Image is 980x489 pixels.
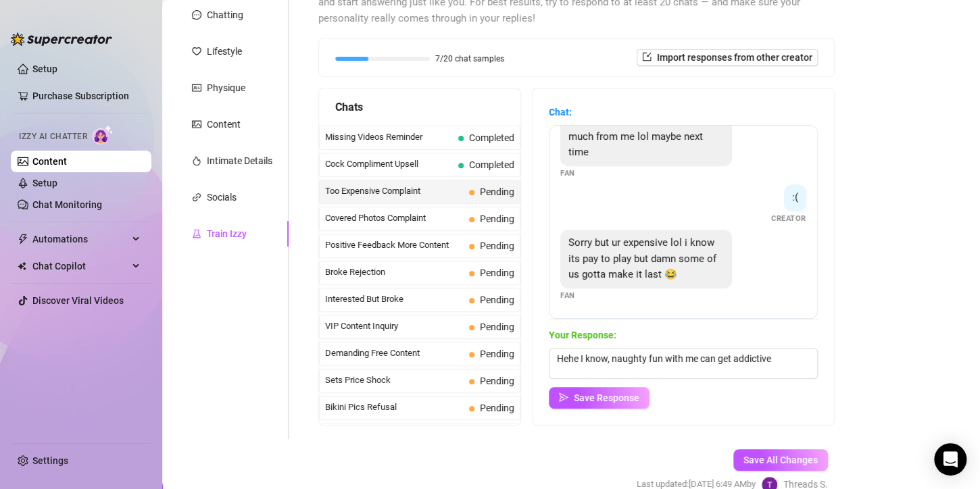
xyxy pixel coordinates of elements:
[11,32,112,46] img: logo-BBDzfeDw.svg
[325,184,464,198] span: Too Expensive Complaint
[192,229,201,238] span: experiment
[480,213,514,224] span: Pending
[637,49,818,66] button: Import responses from other creator
[480,186,514,197] span: Pending
[934,443,966,475] div: Open Intercom Messenger
[325,265,464,279] span: Broke Rejection
[559,392,568,402] span: send
[743,455,818,465] span: Save All Changes
[325,319,464,333] span: VIP Content Inquiry
[18,234,28,244] span: thunderbolt
[192,83,201,93] span: idcard
[469,159,514,170] span: Completed
[325,374,464,387] span: Sets Price Shock
[32,156,67,167] a: Content
[574,392,639,403] span: Save Response
[32,295,124,306] a: Discover Viral Videos
[192,10,201,20] span: message
[325,130,453,144] span: Missing Videos Reminder
[325,238,464,252] span: Positive Feedback More Content
[335,99,363,115] span: Chats
[325,346,464,360] span: Demanding Free Content
[792,191,798,203] span: :(
[549,330,616,340] strong: Your Response:
[657,52,812,63] span: Import responses from other creator
[480,321,514,332] span: Pending
[560,168,575,179] span: Fan
[549,107,572,118] strong: Chat:
[325,157,453,171] span: Cock Compliment Upsell
[93,125,114,145] img: AI Chatter
[192,156,201,165] span: fire
[207,226,247,241] div: Train Izzy
[192,120,201,129] span: picture
[642,52,652,61] span: import
[32,228,128,250] span: Automations
[32,255,128,277] span: Chat Copilot
[32,199,102,210] a: Chat Monitoring
[207,7,243,22] div: Chatting
[32,63,57,74] a: Setup
[568,114,716,158] span: I do. But youve already gotten so much from me lol maybe next time
[207,80,245,95] div: Physique
[32,455,68,466] a: Settings
[207,44,242,59] div: Lifestyle
[480,349,514,359] span: Pending
[325,401,464,414] span: Bikini Pics Refusal
[207,117,241,132] div: Content
[549,387,650,409] button: Save Response
[192,47,201,56] span: heart
[480,294,514,305] span: Pending
[18,261,26,271] img: Chat Copilot
[325,211,464,225] span: Covered Photos Complaint
[771,213,806,224] span: Creator
[549,348,818,379] textarea: Hehe I know, naughty fun with me can get addictive
[325,292,464,306] span: Interested But Broke
[19,130,87,143] span: Izzy AI Chatter
[480,403,514,413] span: Pending
[469,132,514,143] span: Completed
[435,55,504,63] span: 7/20 chat samples
[207,153,272,168] div: Intimate Details
[480,376,514,386] span: Pending
[480,267,514,278] span: Pending
[32,178,57,188] a: Setup
[560,290,575,301] span: Fan
[32,91,129,101] a: Purchase Subscription
[192,192,201,202] span: link
[568,236,716,280] span: Sorry but ur expensive lol i know its pay to play but damn some of us gotta make it last 😂
[480,240,514,251] span: Pending
[733,449,828,471] button: Save All Changes
[207,190,237,205] div: Socials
